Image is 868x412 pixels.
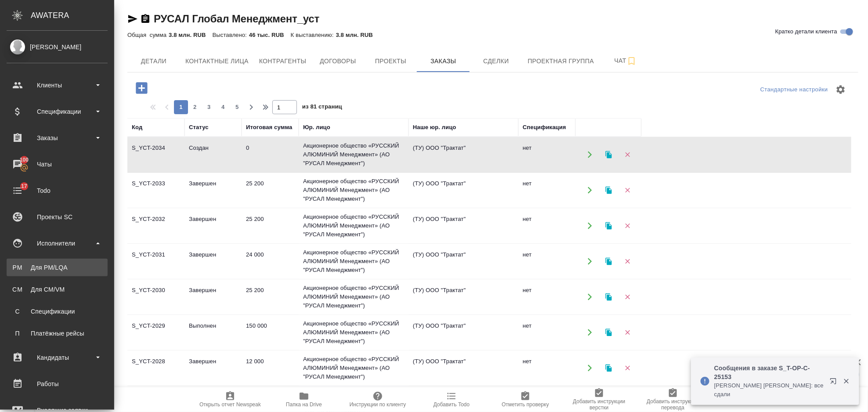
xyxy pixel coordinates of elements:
[303,123,330,132] div: Юр. лицо
[184,317,242,348] td: Выполнен
[202,100,216,114] button: 3
[518,139,575,170] td: нет
[581,217,599,235] button: Открыть
[7,158,108,171] div: Чаты
[259,56,307,67] span: Контрагенты
[7,105,108,118] div: Спецификации
[409,210,518,241] td: (ТУ) ООО "Трактат"
[409,175,518,206] td: (ТУ) ООО "Трактат"
[2,373,112,395] a: Работы
[299,137,409,172] td: Акционерное общество «РУССКИЙ АЛЮМИНИЙ Менеджмент» (АО "РУСАЛ Менеджмент")
[369,56,412,67] span: Проекты
[11,285,103,294] div: Для CM/VM
[714,381,824,399] p: [PERSON_NAME] [PERSON_NAME]: все сдали
[317,56,359,67] span: Договоры
[2,206,112,228] a: Проекты SC
[775,27,837,36] span: Кратко детали клиента
[127,282,184,312] td: S_YCT-2030
[216,100,230,114] button: 4
[299,279,409,314] td: Акционерное общество «РУССКИЙ АЛЮМИНИЙ Менеджмент» (АО "РУСАЛ Менеджмент")
[246,123,292,132] div: Итоговая сумма
[242,282,299,312] td: 25 200
[7,131,108,145] div: Заказы
[413,123,456,132] div: Наше юр. лицо
[199,401,261,408] span: Открыть отчет Newspeak
[7,325,108,342] a: ППлатёжные рейсы
[127,14,138,24] button: Скопировать ссылку для ЯМессенджера
[133,56,175,67] span: Детали
[299,208,409,243] td: Акционерное общество «РУССКИЙ АЛЮМИНИЙ Менеджмент» (АО "РУСАЛ Менеджмент")
[132,123,142,132] div: Код
[14,155,34,164] span: 100
[130,79,154,97] button: Добавить проект
[528,56,594,67] span: Проектная группа
[127,139,184,170] td: S_YCT-2034
[286,401,322,408] span: Папка на Drive
[184,353,242,383] td: Завершен
[618,217,637,235] button: Удалить
[618,253,637,271] button: Удалить
[581,324,599,342] button: Открыть
[11,329,103,338] div: Платёжные рейсы
[291,32,336,38] p: К выставлению:
[242,210,299,241] td: 25 200
[299,351,409,386] td: Акционерное общество «РУССКИЙ АЛЮМИНИЙ Менеджмент» (АО "РУСАЛ Менеджмент")
[562,387,636,412] button: Добавить инструкции верстки
[7,351,108,364] div: Кандидаты
[502,401,549,408] span: Отметить проверку
[758,83,830,97] div: split button
[341,387,415,412] button: Инструкции по клиенту
[2,153,112,175] a: 100Чаты
[600,181,618,199] button: Клонировать
[618,359,637,377] button: Удалить
[600,146,618,164] button: Клонировать
[600,359,618,377] button: Клонировать
[618,324,637,342] button: Удалить
[7,237,108,250] div: Исполнители
[581,146,599,164] button: Открыть
[184,139,242,170] td: Создан
[409,282,518,312] td: (ТУ) ООО "Трактат"
[202,103,216,112] span: 3
[7,79,108,92] div: Клиенты
[169,32,212,38] p: 3.8 млн. RUB
[518,246,575,277] td: нет
[7,281,108,298] a: CMДля CM/VM
[336,32,380,38] p: 3.8 млн. RUB
[600,324,618,342] button: Клонировать
[518,317,575,348] td: нет
[409,246,518,277] td: (ТУ) ООО "Трактат"
[618,288,637,306] button: Удалить
[475,56,517,67] span: Сделки
[213,32,249,38] p: Выставлено:
[127,317,184,348] td: S_YCT-2029
[16,182,33,191] span: 17
[193,387,267,412] button: Открыть отчет Newspeak
[127,210,184,241] td: S_YCT-2032
[230,100,244,114] button: 5
[518,353,575,383] td: нет
[188,100,202,114] button: 2
[7,210,108,224] div: Проекты SC
[242,353,299,383] td: 12 000
[415,387,488,412] button: Добавить Todo
[127,246,184,277] td: S_YCT-2031
[714,364,824,381] p: Сообщения в заказе S_T-OP-C-25153
[422,56,464,67] span: Заказы
[837,377,855,385] button: Закрыть
[184,175,242,206] td: Завершен
[189,123,209,132] div: Статус
[302,101,342,114] span: из 81 страниц
[518,210,575,241] td: нет
[581,181,599,199] button: Открыть
[140,14,151,24] button: Скопировать ссылку
[636,387,710,412] button: Добавить инструкции перевода
[184,282,242,312] td: Завершен
[350,401,406,408] span: Инструкции по клиенту
[581,359,599,377] button: Открыть
[242,246,299,277] td: 24 000
[600,288,618,306] button: Клонировать
[604,55,647,66] span: Чат
[600,253,618,271] button: Клонировать
[242,139,299,170] td: 0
